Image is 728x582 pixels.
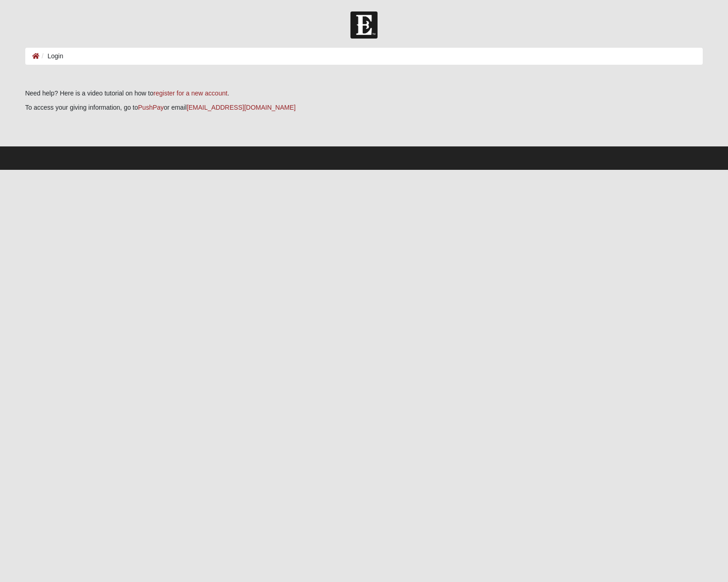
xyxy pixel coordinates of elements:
[138,104,164,111] a: PushPay
[186,104,295,111] a: [EMAIL_ADDRESS][DOMAIN_NAME]
[25,103,703,112] p: To access your giving information, go to or email
[25,89,703,98] p: Need help? Here is a video tutorial on how to .
[40,51,63,61] li: Login
[350,11,378,39] img: Church of Eleven22 Logo
[153,90,227,97] a: register for a new account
